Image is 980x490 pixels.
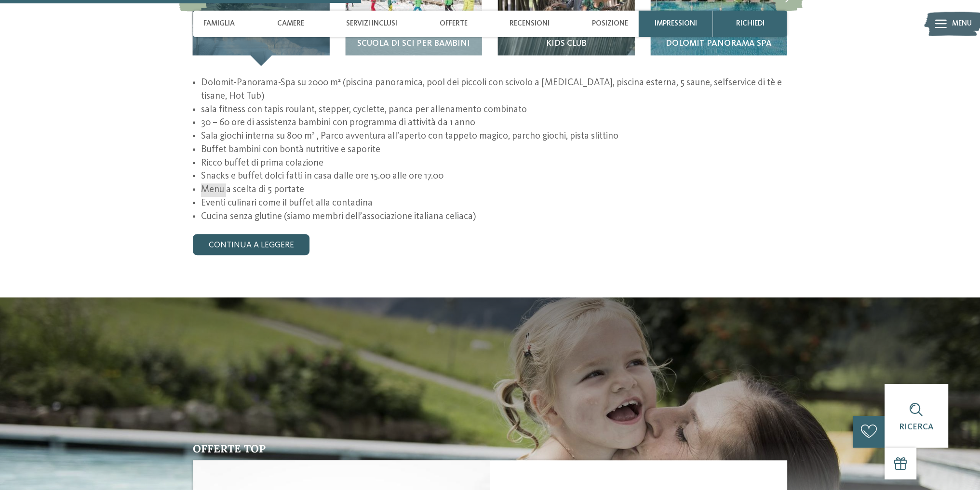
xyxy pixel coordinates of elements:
[592,19,628,28] span: Posizione
[510,19,550,28] span: Recensioni
[193,234,309,255] a: continua a leggere
[546,39,587,48] span: Kids Club
[346,19,397,28] span: Servizi inclusi
[201,197,787,210] li: Eventi culinari come il buffet alla contadina
[201,116,787,130] li: 30 – 60 ore di assistenza bambini con programma di attività da 1 anno
[203,19,235,28] span: Famiglia
[666,39,772,48] span: Dolomit Panorama SPA
[201,157,787,170] li: Ricco buffet di prima colazione
[736,19,764,28] span: richiedi
[655,19,697,28] span: Impressioni
[201,210,787,224] li: Cucina senza glutine (siamo membri dell’associazione italiana celiaca)
[201,103,787,117] li: sala fitness con tapis roulant, stepper, cyclette, panca per allenamento combinato
[193,442,266,455] span: Offerte top
[201,183,787,197] li: Menu a scelta di 5 portate
[899,423,934,431] span: Ricerca
[201,143,787,157] li: Buffet bambini con bontà nutritive e saporite
[201,170,787,183] li: Snacks e buffet dolci fatti in casa dalle ore 15.00 alle ore 17.00
[277,19,304,28] span: Camere
[201,130,787,143] li: Sala giochi interna su 800 m² , Parco avventura all’aperto con tappeto magico, parcho giochi, pis...
[357,39,470,48] span: Scuola di sci per bambini
[440,19,468,28] span: Offerte
[201,77,787,103] li: Dolomit-Panorama-Spa su 2000 m² (piscina panoramica, pool dei piccoli con scivolo a [MEDICAL_DATA...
